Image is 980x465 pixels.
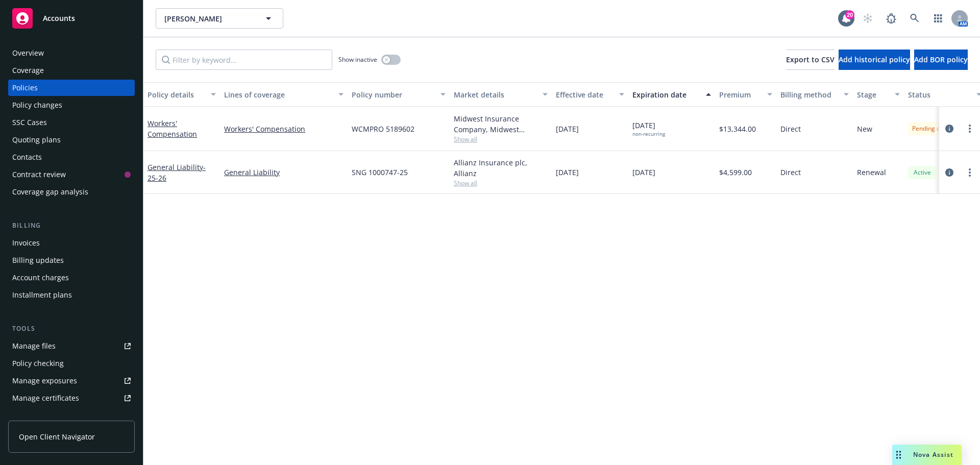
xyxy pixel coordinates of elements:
a: Accounts [8,4,135,33]
div: Midwest Insurance Company, Midwest Insurance Company [454,113,548,135]
button: Policy number [348,82,450,107]
div: Manage exposures [12,373,77,389]
a: Manage exposures [8,373,135,389]
input: Filter by keyword... [156,50,332,70]
a: Coverage gap analysis [8,184,135,200]
button: Nova Assist [892,445,962,465]
a: Manage files [8,338,135,354]
a: Billing updates [8,252,135,268]
a: General Liability [224,167,344,178]
span: Nova Assist [913,450,953,459]
button: Expiration date [628,82,715,107]
a: Switch app [928,8,948,29]
div: non-recurring [632,131,665,137]
a: Manage certificates [8,390,135,406]
span: $4,599.00 [719,167,752,178]
a: SSC Cases [8,114,135,131]
div: Manage claims [12,407,64,424]
div: Billing [8,221,135,231]
span: Show all [454,179,548,187]
div: Installment plans [12,287,72,303]
a: Report a Bug [881,8,901,29]
div: Premium [719,89,761,100]
div: Status [908,89,970,100]
div: Drag to move [892,445,905,465]
a: Policies [8,80,135,96]
button: Add historical policy [839,50,910,70]
div: Expiration date [632,89,700,100]
button: Export to CSV [786,50,835,70]
div: Policy checking [12,355,64,372]
div: Overview [12,45,44,61]
div: Coverage gap analysis [12,184,88,200]
a: more [964,166,976,179]
a: Workers' Compensation [224,124,344,134]
a: Search [904,8,925,29]
span: - 25-26 [148,162,206,183]
a: Overview [8,45,135,61]
span: Accounts [43,14,75,22]
div: Contract review [12,166,66,183]
span: [PERSON_NAME] [164,13,253,24]
div: Effective date [556,89,613,100]
button: Market details [450,82,552,107]
button: Billing method [776,82,853,107]
button: Policy details [143,82,220,107]
span: Show inactive [338,55,377,64]
button: Lines of coverage [220,82,348,107]
div: Invoices [12,235,40,251]
div: Allianz Insurance plc, Allianz [454,157,548,179]
span: [DATE] [632,167,655,178]
a: Invoices [8,235,135,251]
span: Direct [780,124,801,134]
div: Policy changes [12,97,62,113]
div: SSC Cases [12,114,47,131]
span: [DATE] [556,124,579,134]
a: circleInformation [943,123,955,135]
a: Start snowing [857,8,878,29]
span: Show all [454,135,548,143]
span: Pending cancellation [912,124,971,133]
div: Coverage [12,62,44,79]
a: more [964,123,976,135]
div: Policy details [148,89,205,100]
div: Contacts [12,149,42,165]
div: Tools [8,324,135,334]
div: Market details [454,89,536,100]
button: Stage [853,82,904,107]
a: Policy changes [8,97,135,113]
a: Manage claims [8,407,135,424]
a: Coverage [8,62,135,79]
span: [DATE] [632,120,665,137]
a: Policy checking [8,355,135,372]
span: WCMPRO 5189602 [352,124,414,134]
span: $13,344.00 [719,124,756,134]
button: Add BOR policy [914,50,968,70]
div: Stage [857,89,889,100]
span: Add BOR policy [914,55,968,64]
a: General Liability [148,162,206,183]
div: Policy number [352,89,434,100]
span: SNG 1000747-25 [352,167,408,178]
div: Manage certificates [12,390,79,406]
span: New [857,124,872,134]
div: Policies [12,80,38,96]
div: Billing method [780,89,838,100]
div: Manage files [12,338,56,354]
span: [DATE] [556,167,579,178]
span: Open Client Navigator [19,431,95,442]
div: Account charges [12,270,69,286]
span: Renewal [857,167,886,178]
a: circleInformation [943,166,955,179]
a: Workers' Compensation [148,118,197,139]
div: 20 [845,10,854,19]
span: Add historical policy [839,55,910,64]
button: [PERSON_NAME] [156,8,283,29]
span: Direct [780,167,801,178]
a: Quoting plans [8,132,135,148]
div: Billing updates [12,252,64,268]
button: Effective date [552,82,628,107]
a: Contract review [8,166,135,183]
button: Premium [715,82,776,107]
